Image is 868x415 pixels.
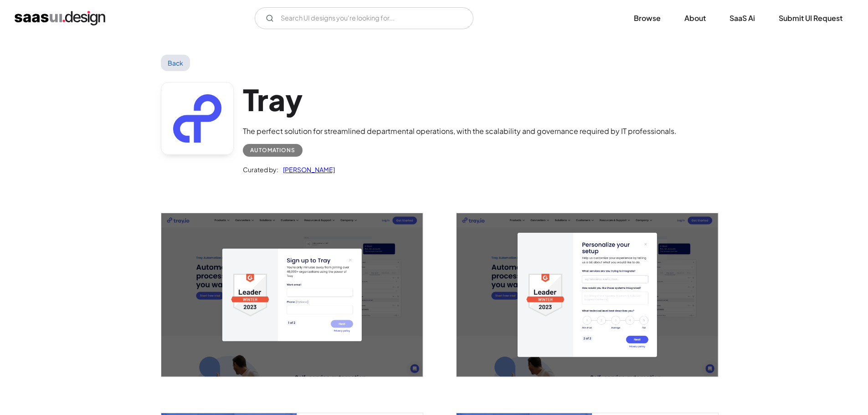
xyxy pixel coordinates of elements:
[768,8,853,28] a: Submit UI Request
[255,7,473,29] form: Email Form
[255,7,473,29] input: Search UI designs you're looking for...
[457,213,718,377] a: open lightbox
[15,11,105,26] a: home
[457,213,718,377] img: 645787d76c129f384e26555b_Tray%20Signup%202%20Screen.png
[243,82,677,117] h1: Tray
[250,145,295,156] div: Automations
[161,55,190,71] a: Back
[278,164,335,175] a: [PERSON_NAME]
[719,8,766,28] a: SaaS Ai
[243,164,278,175] div: Curated by:
[673,8,717,28] a: About
[161,213,423,377] img: 645787d61e51ba0e23627428_Tray%20Signup%20Screen.png
[623,8,672,28] a: Browse
[161,213,423,377] a: open lightbox
[243,126,677,137] div: The perfect solution for streamlined departmental operations, with the scalability and governance...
